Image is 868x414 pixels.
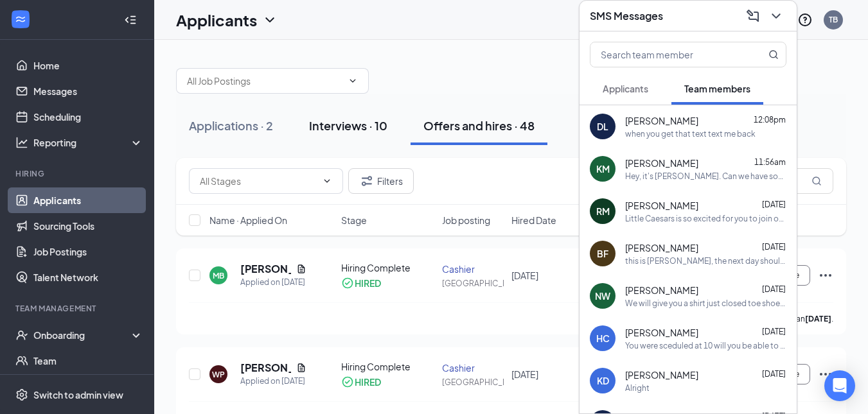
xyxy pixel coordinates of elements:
[625,368,698,381] span: [PERSON_NAME]
[625,213,786,224] div: Little Caesars is so excited for you to join our team! Do you know anyone else who might be inter...
[590,9,663,23] h3: SMS Messages
[309,117,387,134] div: Interviews · 10
[625,284,698,297] span: [PERSON_NAME]
[33,136,144,149] div: Reporting
[743,6,763,26] button: ComposeMessage
[597,247,608,260] div: BF
[829,14,838,25] div: TB
[805,314,831,323] b: [DATE]
[348,76,358,86] svg: ChevronDown
[33,329,132,341] div: Onboarding
[625,114,698,127] span: [PERSON_NAME]
[296,264,306,274] svg: Document
[359,173,375,189] svg: Filter
[596,205,610,218] div: RM
[189,117,273,134] div: Applications · 2
[625,241,698,254] span: [PERSON_NAME]
[14,13,27,26] svg: WorkstreamLogo
[240,276,306,289] div: Applied on [DATE]
[322,176,332,186] svg: ChevronDown
[625,340,786,351] div: You were sceduled at 10 will you be able to make it?
[625,128,756,139] div: when you get that text text me back
[762,369,786,379] span: [DATE]
[355,375,381,388] div: HIRED
[296,363,306,373] svg: Document
[341,277,354,289] svg: CheckmarkCircle
[768,8,784,24] svg: ChevronDown
[818,268,833,283] svg: Ellipses
[209,214,287,227] span: Name · Applied On
[754,115,786,125] span: 12:08pm
[762,327,786,336] span: [DATE]
[824,370,855,401] div: Open Intercom Messenger
[200,174,317,188] input: All Stages
[33,187,143,213] a: Applicants
[262,12,278,28] svg: ChevronDown
[33,388,123,401] div: Switch to admin view
[442,214,490,227] span: Job posting
[240,262,291,276] h5: [PERSON_NAME]
[15,168,141,179] div: Hiring
[212,369,225,380] div: WP
[124,13,137,26] svg: Collapse
[625,171,786,182] div: Hey, it's [PERSON_NAME]. Can we have somebody cover me [DATE]. I can work [DATE] evening if need ...
[511,368,538,380] span: [DATE]
[597,120,608,133] div: DL
[240,375,306,388] div: Applied on [DATE]
[603,83,648,94] span: Applicants
[625,383,650,393] div: Alright
[596,332,610,345] div: HC
[596,162,610,175] div: KM
[15,136,28,149] svg: Analysis
[33,264,143,290] a: Talent Network
[442,263,504,275] div: Cashier
[15,329,28,341] svg: UserCheck
[213,270,224,281] div: MB
[762,200,786,209] span: [DATE]
[33,239,143,264] a: Job Postings
[176,9,257,31] h1: Applicants
[33,348,143,374] a: Team
[33,78,143,104] a: Messages
[187,74,342,88] input: All Job Postings
[590,42,743,67] input: Search team member
[625,326,698,339] span: [PERSON_NAME]
[762,284,786,294] span: [DATE]
[442,377,504,388] div: [GEOGRAPHIC_DATA]
[768,49,779,60] svg: MagnifyingGlass
[348,168,414,194] button: Filter Filters
[442,361,504,374] div: Cashier
[625,199,698,212] span: [PERSON_NAME]
[595,289,610,302] div: NW
[341,375,354,388] svg: CheckmarkCircle
[625,157,698,169] span: [PERSON_NAME]
[745,8,761,24] svg: ComposeMessage
[442,278,504,289] div: [GEOGRAPHIC_DATA]
[423,117,535,134] div: Offers and hires · 48
[341,261,434,274] div: Hiring Complete
[240,361,291,375] h5: [PERSON_NAME]
[511,270,538,281] span: [DATE]
[597,374,609,387] div: KD
[762,242,786,252] span: [DATE]
[15,388,28,401] svg: Settings
[511,214,556,227] span: Hired Date
[684,83,750,94] span: Team members
[625,298,786,309] div: We will give you a shirt just closed toe shoes and jeans with no holes please!!
[754,157,786,167] span: 11:56am
[797,12,813,28] svg: QuestionInfo
[355,277,381,289] div: HIRED
[766,6,786,26] button: ChevronDown
[341,214,367,227] span: Stage
[625,255,786,266] div: this is [PERSON_NAME], the next day should be the 30th for your pay.
[33,213,143,239] a: Sourcing Tools
[33,53,143,78] a: Home
[818,367,833,382] svg: Ellipses
[33,104,143,130] a: Scheduling
[811,176,822,186] svg: MagnifyingGlass
[341,360,434,373] div: Hiring Complete
[15,303,141,314] div: Team Management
